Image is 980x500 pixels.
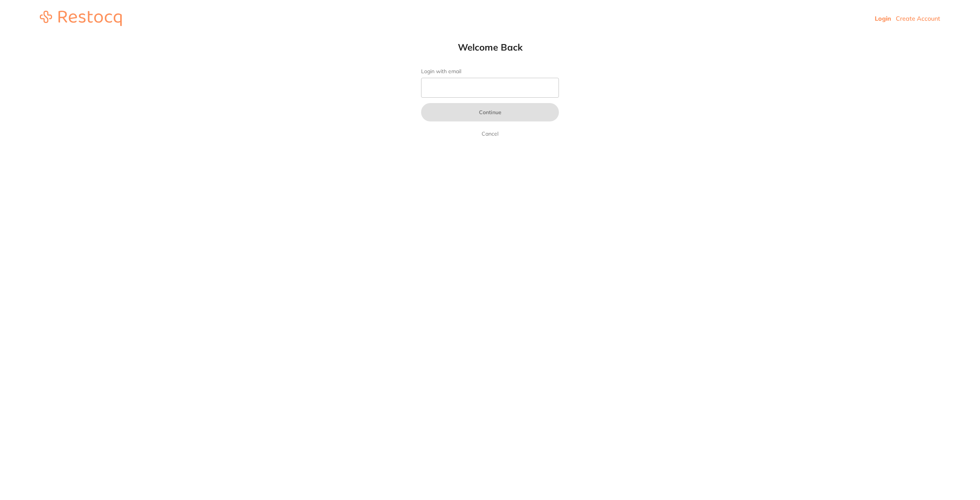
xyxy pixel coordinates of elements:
label: Login with email [421,68,559,75]
a: Create Account [896,15,940,22]
h1: Welcome Back [406,41,574,53]
a: Cancel [480,129,500,138]
a: Login [875,15,891,22]
button: Continue [421,103,559,121]
img: restocq_logo.svg [40,11,122,26]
